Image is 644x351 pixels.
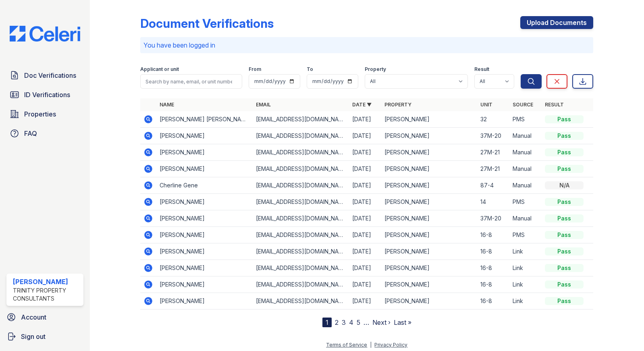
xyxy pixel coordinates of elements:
td: [PERSON_NAME] [381,243,478,260]
td: Link [509,276,542,293]
a: Last » [394,318,411,326]
div: N/A [545,181,584,189]
a: Account [3,309,87,325]
span: FAQ [24,129,37,138]
td: Manual [509,161,542,177]
button: Sign out [3,328,87,345]
a: 4 [349,318,353,326]
td: [PERSON_NAME] [PERSON_NAME] [156,111,253,128]
td: [PERSON_NAME] [381,161,478,177]
td: [DATE] [349,276,381,293]
td: [EMAIL_ADDRESS][DOMAIN_NAME] [253,293,349,309]
td: [EMAIL_ADDRESS][DOMAIN_NAME] [253,276,349,293]
a: Name [160,102,174,108]
td: 37M-20 [477,210,509,227]
span: Sign out [21,332,46,341]
div: | [370,342,372,348]
label: Result [474,66,489,73]
a: FAQ [6,125,83,141]
div: Pass [545,247,584,255]
div: Pass [545,264,584,272]
td: [PERSON_NAME] [381,194,478,210]
td: [PERSON_NAME] [381,128,478,144]
td: [PERSON_NAME] [156,227,253,243]
td: [PERSON_NAME] [381,144,478,161]
td: [DATE] [349,243,381,260]
td: 27M-21 [477,144,509,161]
span: Account [21,312,46,322]
div: Pass [545,115,584,123]
td: 37M-20 [477,128,509,144]
div: Document Verifications [140,16,274,31]
td: Link [509,243,542,260]
div: 1 [322,318,332,327]
td: Manual [509,144,542,161]
label: From [249,66,261,73]
div: Pass [545,231,584,239]
td: [PERSON_NAME] [156,293,253,309]
td: [DATE] [349,161,381,177]
label: Property [365,66,386,73]
a: Properties [6,106,83,122]
div: Trinity Property Consultants [13,287,80,303]
td: [PERSON_NAME] [156,210,253,227]
td: Link [509,260,542,276]
td: 16-8 [477,276,509,293]
td: [PERSON_NAME] [381,276,478,293]
td: [PERSON_NAME] [156,194,253,210]
a: 3 [342,318,346,326]
a: Terms of Service [326,342,367,348]
div: [PERSON_NAME] [13,277,80,287]
td: PMS [509,227,542,243]
td: [DATE] [349,177,381,194]
td: 87-4 [477,177,509,194]
div: Pass [545,132,584,140]
div: Pass [545,148,584,156]
td: [EMAIL_ADDRESS][DOMAIN_NAME] [253,194,349,210]
td: [PERSON_NAME] [156,260,253,276]
td: [EMAIL_ADDRESS][DOMAIN_NAME] [253,128,349,144]
td: [PERSON_NAME] [156,161,253,177]
td: Cherline Gene [156,177,253,194]
td: PMS [509,194,542,210]
td: [PERSON_NAME] [381,293,478,309]
td: [PERSON_NAME] [381,177,478,194]
td: [EMAIL_ADDRESS][DOMAIN_NAME] [253,161,349,177]
a: Next › [372,318,391,326]
td: [EMAIL_ADDRESS][DOMAIN_NAME] [253,260,349,276]
td: [PERSON_NAME] [381,210,478,227]
td: Manual [509,210,542,227]
span: ID Verifications [24,90,70,100]
label: Applicant or unit [140,66,179,73]
td: Link [509,293,542,309]
td: 27M-21 [477,161,509,177]
td: [EMAIL_ADDRESS][DOMAIN_NAME] [253,177,349,194]
a: Upload Documents [520,16,593,29]
td: [PERSON_NAME] [156,144,253,161]
td: 16-8 [477,243,509,260]
td: 16-8 [477,227,509,243]
a: Privacy Policy [374,342,407,348]
td: [DATE] [349,293,381,309]
a: ID Verifications [6,87,83,103]
img: CE_Logo_Blue-a8612792a0a2168367f1c8372b55b34899dd931a85d93a1a3d3e32e68fde9ad4.png [3,26,87,42]
div: Pass [545,198,584,206]
td: [DATE] [349,111,381,128]
td: Manual [509,128,542,144]
td: [PERSON_NAME] [156,276,253,293]
a: Unit [480,102,492,108]
td: [PERSON_NAME] [156,128,253,144]
div: Pass [545,214,584,222]
a: Property [384,102,411,108]
td: [DATE] [349,128,381,144]
td: [PERSON_NAME] [381,260,478,276]
a: 2 [335,318,339,326]
td: [PERSON_NAME] [381,227,478,243]
td: [EMAIL_ADDRESS][DOMAIN_NAME] [253,243,349,260]
a: Email [256,102,271,108]
td: [PERSON_NAME] [156,243,253,260]
label: To [307,66,313,73]
div: Pass [545,297,584,305]
td: [DATE] [349,210,381,227]
td: Manual [509,177,542,194]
